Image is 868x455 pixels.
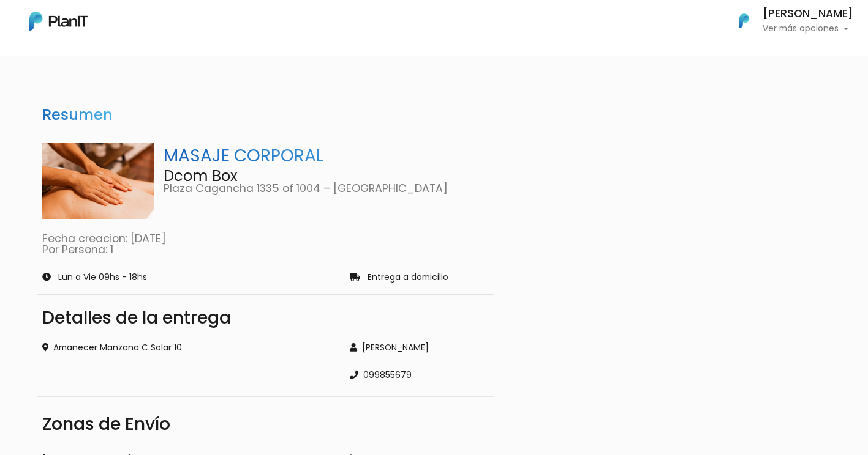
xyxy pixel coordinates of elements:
[42,242,113,257] a: Por Persona: 1
[164,169,489,183] p: Dcom Box
[42,309,489,327] div: Detalles de la entrega
[731,7,758,34] img: PlanIt Logo
[763,9,853,20] h6: [PERSON_NAME]
[164,183,489,194] p: Plaza Cagancha 1335 of 1004 – [GEOGRAPHIC_DATA]
[42,143,154,219] img: EEBA820B-9A13-4920-8781-964E5B39F6D7.jpeg
[42,234,489,245] p: Fecha creacion: [DATE]
[42,412,489,437] div: Zonas de Envío
[37,102,118,129] h3: Resumen
[368,273,448,282] p: Entrega a domicilio
[42,341,336,354] div: Amanecer Manzana C Solar 10
[29,12,88,31] img: PlanIt Logo
[58,273,147,282] p: Lun a Vie 09hs - 18hs
[763,24,853,33] p: Ver más opciones
[350,341,489,354] div: [PERSON_NAME]
[350,369,489,382] div: 099855679
[164,143,489,169] p: MASAJE CORPORAL
[723,5,853,37] button: PlanIt Logo [PERSON_NAME] Ver más opciones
